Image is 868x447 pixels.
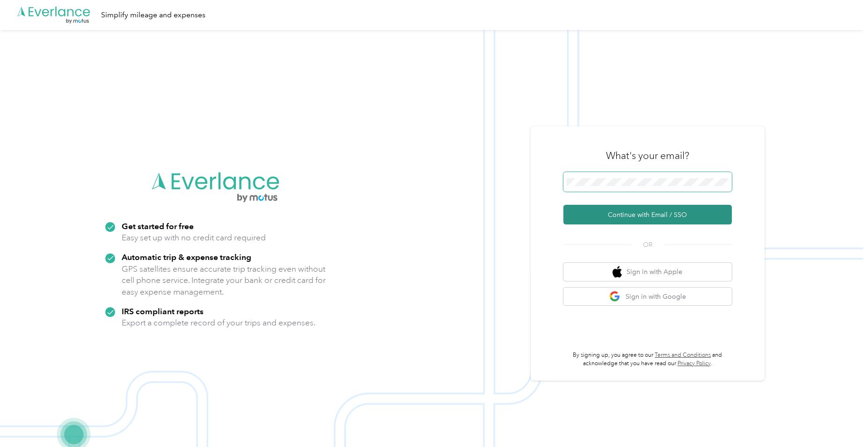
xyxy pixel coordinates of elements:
[563,351,732,368] p: By signing up, you agree to our and acknowledge that you have read our .
[563,205,732,224] button: Continue with Email / SSO
[606,149,689,162] h3: What's your email?
[631,240,664,250] span: OR
[122,232,266,244] p: Easy set up with no credit card required
[655,352,711,359] a: Terms and Conditions
[122,263,326,298] p: GPS satellites ensure accurate trip tracking even without cell phone service. Integrate your bank...
[613,266,622,278] img: apple logo
[678,360,711,367] a: Privacy Policy
[122,306,204,316] strong: IRS compliant reports
[101,9,205,21] div: Simplify mileage and expenses
[563,288,732,306] button: google logoSign in with Google
[563,263,732,281] button: apple logoSign in with Apple
[122,317,315,329] p: Export a complete record of your trips and expenses.
[122,252,251,262] strong: Automatic trip & expense tracking
[609,291,621,303] img: google logo
[122,221,194,231] strong: Get started for free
